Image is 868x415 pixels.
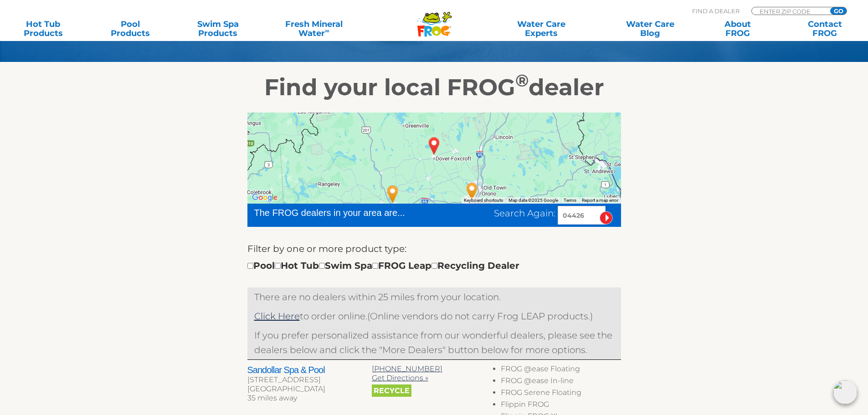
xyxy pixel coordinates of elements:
div: ATKINSON, ME 04426 [424,133,445,158]
li: Flippin FROG [501,400,621,412]
a: ContactFROG [791,20,859,38]
a: Water CareBlog [616,20,684,38]
h2: Sandollar Spa & Pool [247,364,372,375]
span: to order online. [254,311,367,322]
a: Click Here [254,311,300,322]
span: Recycle [372,384,411,397]
a: Hot TubProducts [9,20,77,38]
label: Filter by one or more product type: [247,241,406,256]
a: Swim SpaProducts [184,20,252,38]
img: Google [250,192,280,204]
span: 35 miles away [247,394,297,402]
input: Zip Code Form [759,7,820,15]
p: (Online vendors do not carry Frog LEAP products.) [254,309,614,323]
input: Submit [600,211,613,225]
div: Pool Hot Tub Swim Spa FROG Leap Recycling Dealer [247,258,519,273]
span: Search Again: [494,208,555,219]
a: Open this area in Google Maps (opens a new window) [250,192,280,204]
a: Terms (opens in new tab) [564,198,576,203]
input: GO [830,7,847,15]
sup: ∞ [325,27,329,34]
a: PoolProducts [97,20,164,38]
p: If you prefer personalized assistance from our wonderful dealers, please see the dealers below an... [254,328,614,357]
h2: Find your local FROG dealer [154,74,714,101]
img: openIcon [833,380,857,404]
a: [PHONE_NUMBER] [372,364,442,373]
a: Fresh MineralWater∞ [271,20,356,38]
div: [STREET_ADDRESS] [247,375,372,384]
li: FROG @ease In-line [501,376,621,388]
a: Water CareExperts [486,20,596,38]
div: [GEOGRAPHIC_DATA] [247,384,372,394]
a: AboutFROG [704,20,771,38]
p: Find A Dealer [692,7,740,15]
a: Get Directions » [372,374,428,382]
button: Keyboard shortcuts [464,197,503,204]
a: Report a map error [582,198,618,203]
sup: ® [515,70,529,91]
li: FROG @ease Floating [501,364,621,376]
p: There are no dealers within 25 miles from your location. [254,290,614,304]
li: FROG Serene Floating [501,388,621,400]
div: Sandollar Spa & Pool - 35 miles away. [462,179,483,204]
span: Map data ©2025 Google [508,198,558,203]
div: Williamson's Pools - 37 miles away. [382,182,403,206]
div: The FROG dealers in your area are... [254,206,438,220]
